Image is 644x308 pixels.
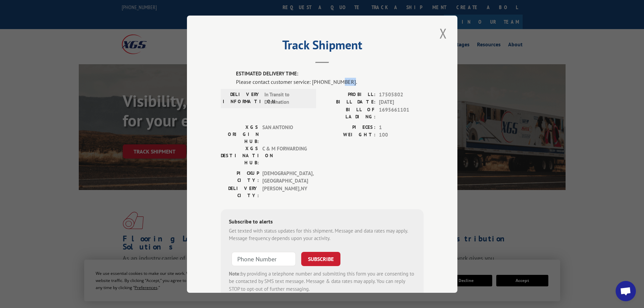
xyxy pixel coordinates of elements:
span: 100 [379,131,424,139]
div: Get texted with status updates for this shipment. Message and data rates may apply. Message frequ... [229,227,415,242]
div: Subscribe to alerts [229,217,415,227]
span: 1695661101 [379,106,424,120]
strong: Note: [229,270,241,277]
label: WEIGHT: [322,131,376,139]
label: PROBILL: [322,91,376,98]
button: Close modal [437,24,449,43]
span: In Transit to Destination [264,91,310,106]
label: XGS DESTINATION HUB: [221,145,259,166]
label: XGS ORIGIN HUB: [221,123,259,145]
label: BILL OF LADING: [322,106,376,120]
span: 17505802 [379,91,424,98]
label: DELIVERY CITY: [221,185,259,199]
div: Please contact customer service: [PHONE_NUMBER]. [236,77,424,86]
label: ESTIMATED DELIVERY TIME: [236,70,424,78]
span: [DEMOGRAPHIC_DATA] , [GEOGRAPHIC_DATA] [262,169,308,185]
a: Open chat [616,281,636,301]
span: [DATE] [379,98,424,106]
div: by providing a telephone number and submitting this form you are consenting to be contacted by SM... [229,270,415,293]
span: [PERSON_NAME] , NY [262,185,308,199]
input: Phone Number [232,252,296,266]
button: SUBSCRIBE [301,252,340,266]
h2: Track Shipment [221,40,424,53]
label: PICKUP CITY: [221,169,259,185]
label: PIECES: [322,123,376,131]
span: C & M FORWARDING [262,145,308,166]
span: 1 [379,123,424,131]
label: DELIVERY INFORMATION: [223,91,261,106]
span: SAN ANTONIO [262,123,308,145]
label: BILL DATE: [322,98,376,106]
